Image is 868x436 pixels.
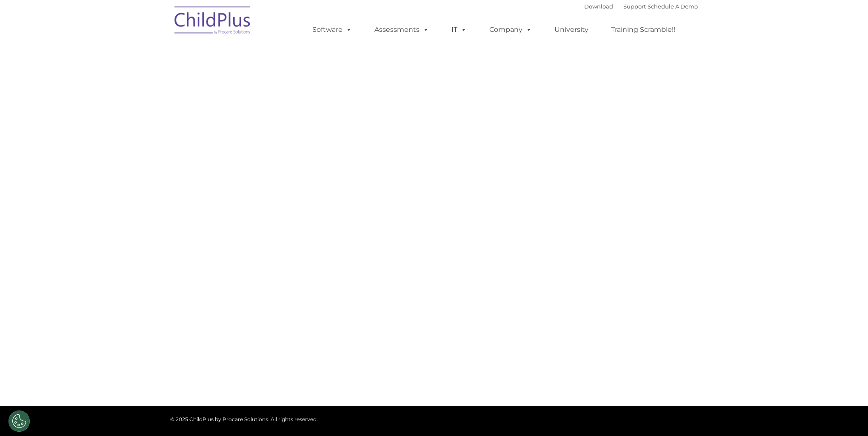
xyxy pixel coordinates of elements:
[584,3,613,10] a: Download
[366,21,437,38] a: Assessments
[170,0,255,43] img: ChildPlus by Procare Solutions
[584,3,698,10] font: |
[546,21,597,38] a: University
[304,21,360,38] a: Software
[443,21,475,38] a: IT
[9,411,30,432] button: Cookies Settings
[623,3,646,10] a: Support
[481,21,540,38] a: Company
[170,416,318,422] span: © 2025 ChildPlus by Procare Solutions. All rights reserved.
[602,21,684,38] a: Training Scramble!!
[648,3,698,10] a: Schedule A Demo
